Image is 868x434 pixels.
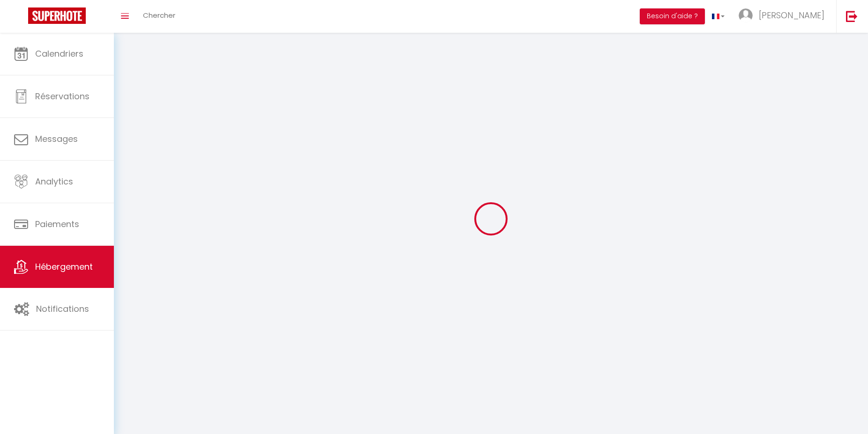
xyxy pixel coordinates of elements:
[143,10,175,20] span: Chercher
[35,90,90,102] span: Réservations
[35,176,73,187] span: Analytics
[35,261,93,272] span: Hébergement
[846,10,858,22] img: logout
[28,7,86,24] img: Super Booking
[739,8,753,22] img: ...
[759,9,824,21] span: [PERSON_NAME]
[35,218,79,230] span: Paiements
[640,8,705,24] button: Besoin d'aide ?
[36,303,89,315] span: Notifications
[35,133,78,145] span: Messages
[35,48,83,59] span: Calendriers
